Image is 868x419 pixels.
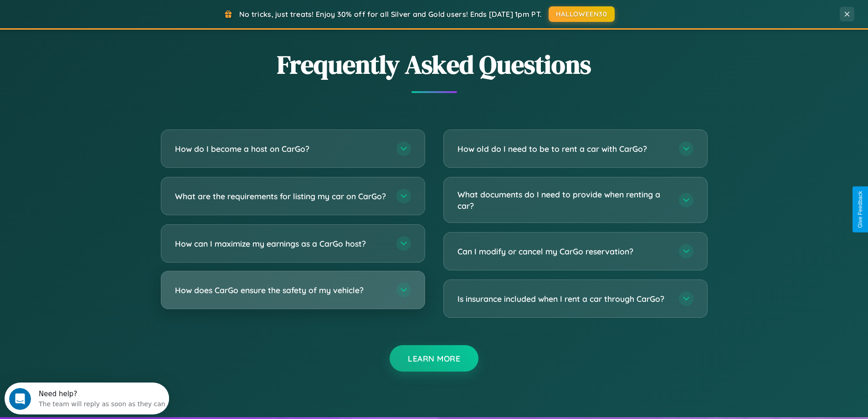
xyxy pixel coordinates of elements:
[175,191,387,202] h3: What are the requirements for listing my car on CarGo?
[34,8,161,15] div: Need help?
[175,143,387,155] h3: How do I become a host on CarGo?
[4,4,169,29] div: Open Intercom Messenger
[34,15,161,25] div: The team will reply as soon as they can
[857,191,863,228] div: Give Feedback
[239,10,542,19] span: No tricks, just treats! Enjoy 30% off for all Silver and Gold users! Ends [DATE] 1pm PT.
[457,143,670,155] h3: How old do I need to be to rent a car with CarGo?
[5,383,169,414] iframe: Intercom live chat discovery launcher
[549,6,615,22] button: HALLOWEEN30
[175,238,387,249] h3: How can I maximize my earnings as a CarGo host?
[161,47,708,82] h2: Frequently Asked Questions
[457,293,670,305] h3: Is insurance included when I rent a car through CarGo?
[457,189,670,211] h3: What documents do I need to provide when renting a car?
[9,388,31,410] iframe: Intercom live chat
[390,345,478,372] button: Learn More
[175,285,387,296] h3: How does CarGo ensure the safety of my vehicle?
[457,246,670,257] h3: Can I modify or cancel my CarGo reservation?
